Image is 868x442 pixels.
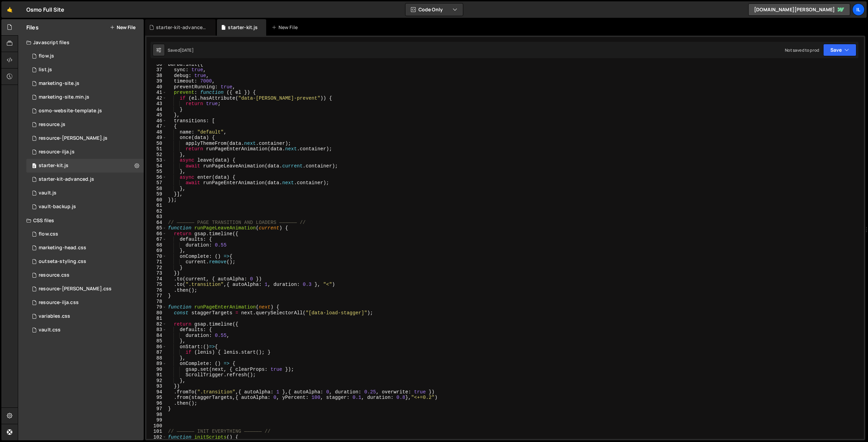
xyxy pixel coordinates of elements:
div: 72 [146,265,167,271]
div: 101 [146,429,167,434]
div: resource-[PERSON_NAME].js [39,135,107,141]
div: 46 [146,118,167,124]
div: 10598/27703.css [26,296,144,310]
div: 10598/27699.css [26,268,144,282]
div: 10598/27702.css [26,282,144,296]
div: 10598/44660.js [26,159,144,173]
div: 80 [146,310,167,316]
div: Saved [168,47,194,53]
div: 42 [146,96,167,101]
div: 77 [146,293,167,299]
div: 86 [146,344,167,350]
div: 10598/27344.js [26,49,144,63]
div: 10598/29018.js [26,104,144,118]
div: 64 [146,220,167,226]
div: 10598/28174.js [26,77,144,90]
div: 60 [146,197,167,203]
div: 41 [146,90,167,96]
div: marketing-site.js [39,80,79,87]
div: 71 [146,259,167,265]
div: 45 [146,112,167,118]
div: 40 [146,84,167,90]
div: variables.css [39,313,70,319]
div: list.js [39,67,52,73]
div: 100 [146,423,167,429]
div: 99 [146,417,167,423]
div: 38 [146,73,167,79]
div: 10598/26158.js [26,63,144,77]
div: 10598/24130.js [26,186,144,200]
a: 🤙 [1,1,18,18]
div: 82 [146,321,167,327]
div: 87 [146,350,167,355]
div: 91 [146,372,167,378]
div: 89 [146,361,167,367]
div: starter-kit-advanced.js [39,176,94,182]
div: 94 [146,389,167,395]
div: outseta-styling.css [39,258,86,265]
div: vault-backup.js [39,204,76,210]
div: osmo-website-template.js [39,108,102,114]
div: [DATE] [180,47,194,53]
div: 75 [146,282,167,288]
div: 84 [146,333,167,339]
button: Save [823,44,856,56]
div: 56 [146,175,167,180]
div: 65 [146,225,167,231]
div: 49 [146,135,167,141]
div: resource-[PERSON_NAME].css [39,286,112,292]
div: 81 [146,316,167,321]
div: marketing-head.css [39,245,86,251]
div: vault.css [39,327,61,333]
div: 52 [146,152,167,158]
button: New File [110,25,135,30]
div: 10598/28175.css [26,241,144,255]
div: 98 [146,412,167,418]
div: 36 [146,62,167,67]
div: 95 [146,395,167,401]
div: 10598/25099.css [26,323,144,337]
div: resource-ilja.js [39,149,75,155]
span: 0 [32,164,36,169]
div: 50 [146,141,167,147]
div: 10598/27700.js [26,145,144,159]
div: 10598/27705.js [26,118,144,131]
div: 10598/25101.js [26,200,144,214]
div: 10598/27345.css [26,227,144,241]
div: 92 [146,378,167,384]
div: 67 [146,237,167,242]
div: 10598/28787.js [26,90,144,104]
div: 55 [146,169,167,175]
div: 66 [146,231,167,237]
div: Il [852,3,865,16]
div: 83 [146,327,167,333]
div: 10598/27496.css [26,310,144,323]
div: 10598/27701.js [26,131,144,145]
div: Osmo Full Site [26,5,64,14]
div: flow.css [39,231,58,237]
div: 10598/44726.js [26,173,144,186]
div: 54 [146,163,167,169]
div: 63 [146,214,167,220]
div: 51 [146,146,167,152]
div: 93 [146,383,167,389]
div: 58 [146,186,167,192]
a: [DOMAIN_NAME][PERSON_NAME] [748,3,850,16]
div: Javascript files [18,36,144,49]
div: 57 [146,180,167,186]
div: 59 [146,191,167,197]
div: 62 [146,209,167,214]
div: 73 [146,270,167,276]
div: flow.js [39,53,54,59]
div: 47 [146,124,167,129]
div: 10598/27499.css [26,255,144,268]
div: marketing-site.min.js [39,94,89,100]
div: 102 [146,434,167,440]
div: starter-kit-advanced.js [156,24,207,31]
div: resource-ilja.css [39,300,79,306]
div: resource.js [39,122,65,128]
div: 96 [146,401,167,406]
div: 88 [146,355,167,361]
div: 78 [146,299,167,305]
div: 79 [146,304,167,310]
